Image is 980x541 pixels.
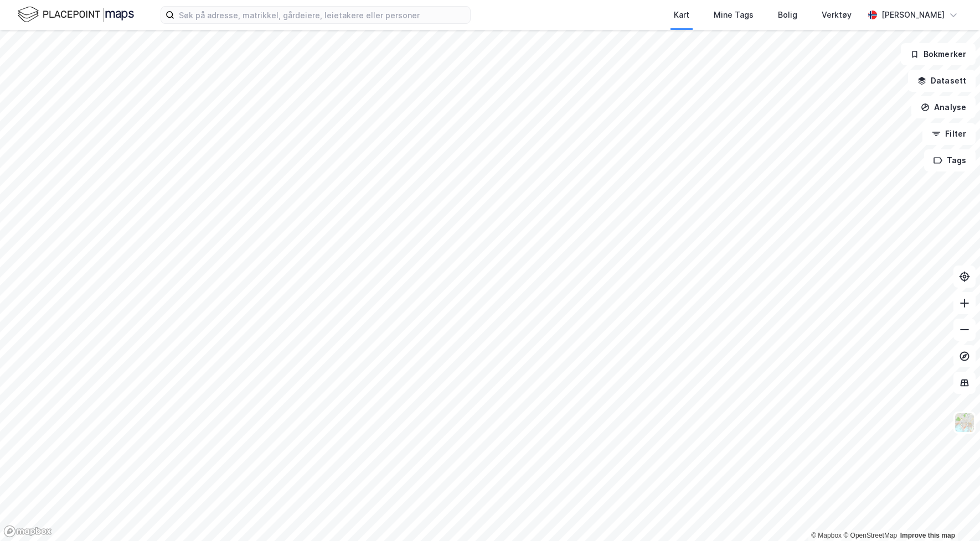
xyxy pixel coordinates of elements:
a: Mapbox homepage [3,525,52,538]
img: Z [954,412,975,433]
div: Bolig [778,8,797,22]
div: Mine Tags [714,8,754,22]
div: Kart [674,8,689,22]
div: Verktøy [822,8,852,22]
a: Mapbox [811,532,842,539]
button: Bokmerker [901,43,976,65]
button: Filter [922,123,976,145]
button: Datasett [908,70,976,92]
input: Søk på adresse, matrikkel, gårdeiere, leietakere eller personer [174,7,470,23]
a: Improve this map [900,532,955,539]
button: Tags [924,149,976,171]
img: logo.f888ab2527a4732fd821a326f86c7f29.svg [18,5,134,24]
button: Analyse [911,96,976,118]
div: [PERSON_NAME] [881,8,945,22]
iframe: Chat Widget [925,488,980,541]
a: OpenStreetMap [843,532,897,539]
div: Kontrollprogram for chat [925,488,980,541]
